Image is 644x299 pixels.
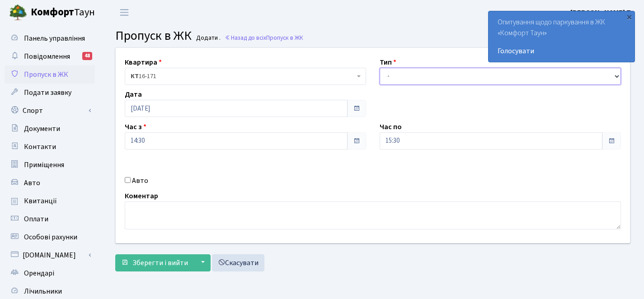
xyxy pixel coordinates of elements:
[24,286,62,296] span: Лічильники
[5,192,95,210] a: Квитанції
[24,70,68,79] span: Пропуск в ЖК
[31,5,74,19] b: Комфорт
[125,68,366,85] span: <b>КТ</b>&nbsp;&nbsp;&nbsp;&nbsp;16-171
[194,34,221,42] small: Додати .
[125,121,146,132] label: Час з
[5,264,95,282] a: Орендарі
[131,72,355,81] span: <b>КТ</b>&nbsp;&nbsp;&nbsp;&nbsp;16-171
[498,46,625,56] a: Голосувати
[5,246,95,264] a: [DOMAIN_NAME]
[115,27,192,45] span: Пропуск в ЖК
[380,121,402,132] label: Час по
[380,57,396,68] label: Тип
[24,88,71,98] span: Подати заявку
[5,102,95,120] a: Спорт
[24,51,70,61] span: Повідомлення
[24,178,40,188] span: Авто
[5,47,95,65] a: Повідомлення48
[5,138,95,156] a: Контакти
[212,254,264,271] a: Скасувати
[24,142,56,152] span: Контакти
[132,258,188,268] span: Зберегти і вийти
[5,120,95,138] a: Документи
[125,57,162,68] label: Квартира
[489,11,635,62] div: Опитування щодо паркування в ЖК «Комфорт Таун»
[9,4,27,22] img: logo.png
[132,175,148,186] label: Авто
[5,84,95,102] a: Подати заявку
[125,191,158,201] label: Коментар
[570,8,633,18] b: [PERSON_NAME] П.
[113,5,136,20] button: Переключити навігацію
[5,65,95,84] a: Пропуск в ЖК
[5,174,95,192] a: Авто
[82,52,92,60] div: 48
[24,196,57,206] span: Квитанції
[24,160,64,170] span: Приміщення
[5,156,95,174] a: Приміщення
[24,214,48,224] span: Оплати
[24,124,60,134] span: Документи
[5,210,95,228] a: Оплати
[131,72,139,81] b: КТ
[5,228,95,246] a: Особові рахунки
[125,89,142,100] label: Дата
[24,33,85,43] span: Панель управління
[266,33,303,42] span: Пропуск в ЖК
[24,232,77,242] span: Особові рахунки
[24,268,54,278] span: Орендарі
[31,5,95,20] span: Таун
[625,12,634,21] div: ×
[225,33,303,42] a: Назад до всіхПропуск в ЖК
[570,7,633,18] a: [PERSON_NAME] П.
[115,254,194,271] button: Зберегти і вийти
[5,29,95,47] a: Панель управління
